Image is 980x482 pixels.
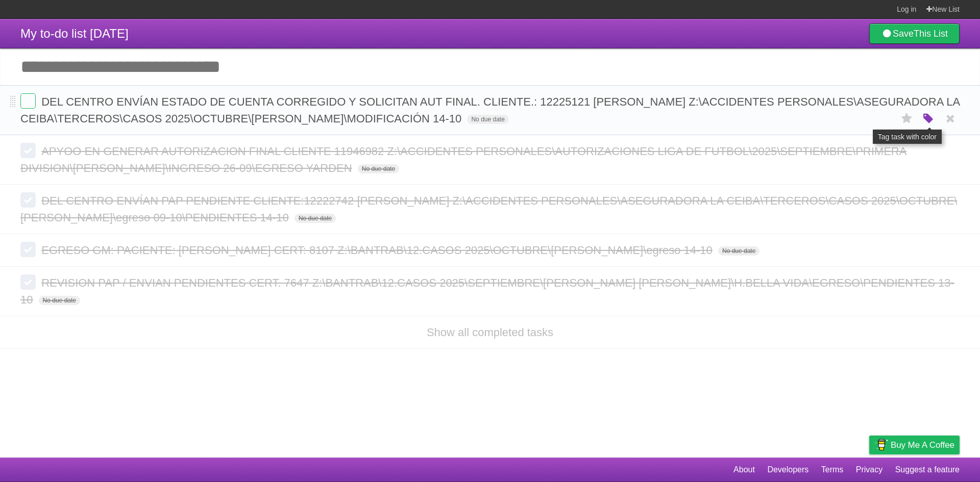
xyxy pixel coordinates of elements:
label: Done [20,93,36,109]
label: Done [20,143,36,158]
a: Show all completed tasks [427,326,553,339]
span: EGRESO GM: PACIENTE: [PERSON_NAME] CERT: 8107 Z:\BANTRAB\12.CASOS 2025\OCTUBRE\[PERSON_NAME]\egre... [41,244,715,257]
span: APYOO EN GENERAR AUTORIZACION FINAL CLIENTE 11946982 Z:\ACCIDENTES PERSONALES\AUTORIZACIONES LIGA... [20,145,906,174]
span: No due date [358,164,399,173]
label: Done [20,192,36,208]
span: DEL CENTRO ENVÍAN PAP PENDIENTE CLIENTE:12222742 [PERSON_NAME] Z:\ACCIDENTES PERSONALES\ASEGURADO... [20,194,957,224]
span: No due date [718,246,759,256]
span: REVISION PAP / ENVIAN PENDIENTES CERT. 7647 Z:\BANTRAB\12.CASOS 2025\SEPTIEMBRE\[PERSON_NAME] [PE... [20,276,954,306]
span: No due date [39,296,80,305]
a: Buy me a coffee [869,436,960,454]
label: Star task [897,110,917,127]
span: Buy me a coffee [891,436,954,454]
a: SaveThis List [869,23,960,44]
span: My to-do list [DATE] [20,27,129,40]
a: Terms [821,460,844,479]
a: Privacy [856,460,883,479]
a: Suggest a feature [895,460,960,479]
span: No due date [295,214,336,223]
label: Done [20,242,36,257]
span: No due date [467,115,508,124]
a: About [733,460,755,479]
span: DEL CENTRO ENVÍAN ESTADO DE CUENTA CORREGIDO Y SOLICITAN AUT FINAL. CLIENTE.: 12225121 [PERSON_NA... [20,95,960,125]
img: Buy me a coffee [874,436,888,453]
label: Done [20,274,36,290]
a: Developers [767,460,808,479]
b: This List [914,29,948,39]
